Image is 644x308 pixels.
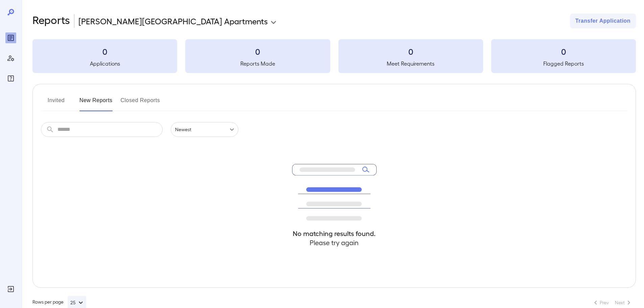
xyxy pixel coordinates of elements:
h5: Applications [32,60,177,68]
h3: 0 [185,46,330,57]
div: Newest [171,122,238,137]
h5: Flagged Reports [491,60,636,68]
button: Transfer Application [570,14,636,28]
summary: 0Applications0Reports Made0Meet Requirements0Flagged Reports [32,39,636,73]
h4: Please try again [292,238,377,247]
p: [PERSON_NAME][GEOGRAPHIC_DATA] Apartments [78,16,268,26]
div: Log Out [5,284,16,294]
h4: No matching results found. [292,229,377,238]
button: Invited [41,95,71,111]
h3: 0 [491,46,636,57]
button: Closed Reports [121,95,160,111]
h3: 0 [338,46,483,57]
button: New Reports [79,95,113,111]
h2: Reports [32,14,70,28]
div: Manage Users [5,53,16,64]
div: Reports [5,32,16,43]
div: FAQ [5,73,16,84]
h5: Reports Made [185,60,330,68]
h3: 0 [32,46,177,57]
h5: Meet Requirements [338,60,483,68]
nav: pagination navigation [589,297,636,308]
